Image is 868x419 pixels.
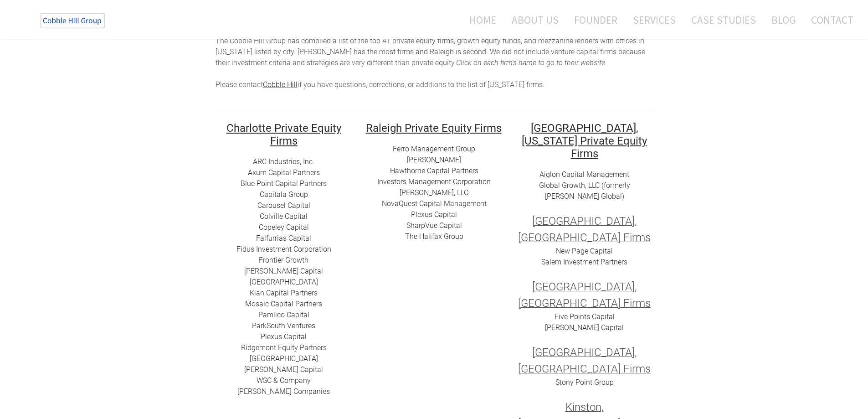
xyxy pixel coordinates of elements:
[456,58,607,67] em: Click on each firm's name to go to their website. ​
[555,378,614,387] a: Stony Point Group​​
[411,210,457,219] a: ​Plexus Capital
[400,188,468,197] a: [PERSON_NAME], LLC
[35,10,112,32] img: The Cobble Hill Group LLC
[250,354,318,363] a: ​[GEOGRAPHIC_DATA]
[407,155,461,164] a: [PERSON_NAME]
[545,323,624,332] a: [PERSON_NAME] Capital
[250,289,318,297] a: ​Kian Capital Partners
[226,122,341,147] font: Charlotte Private Equity Firms
[259,223,309,232] a: Copeley Capital
[390,166,478,175] a: Hawthorne Capital Partners
[237,387,330,396] a: [PERSON_NAME] Companies
[261,332,307,341] a: ​Plexus Capital
[256,234,311,243] a: ​Falfurrias Capital
[257,201,310,210] a: ​​Carousel Capital​​
[236,245,331,253] a: Fidus Investment Corporation
[556,247,613,255] a: New Page Capital
[804,8,853,32] a: Contact
[539,170,629,179] a: Aiglon Capital Management
[539,181,630,201] a: Global Growth, LLC (formerly [PERSON_NAME] Global
[382,199,487,208] a: ​NovaQuest Capital Management
[245,300,322,308] a: Mosaic Capital Partners
[456,8,503,32] a: Home
[248,168,320,177] a: Axum Capital Partners
[684,8,763,32] a: Case Studies
[518,280,651,310] font: [GEOGRAPHIC_DATA], [GEOGRAPHIC_DATA] Firms
[250,278,318,286] a: [GEOGRAPHIC_DATA]
[406,221,462,230] a: SharpVue Capital
[260,212,308,221] a: ​Colville Capital
[253,157,314,166] a: ARC I​ndustries, Inc.
[567,8,624,32] a: Founder
[518,346,651,375] font: [GEOGRAPHIC_DATA], [GEOGRAPHIC_DATA] Firms
[241,343,327,352] a: ​Ridgemont Equity Partners​
[258,310,309,319] a: ​Pamlico Capital
[555,312,615,321] a: Five Points Capital​
[366,121,503,134] h2: ​
[216,121,352,147] h2: ​
[244,267,323,275] a: [PERSON_NAME] Capital
[541,258,627,266] a: Salem Investment Partners
[259,256,308,264] a: Frontier Growth
[393,145,475,153] a: Ferro Management Group
[765,8,802,32] a: Blog
[216,36,360,45] span: The Cobble Hill Group has compiled a list of t
[260,190,308,199] a: Capitala Group​
[505,8,565,32] a: About Us
[377,177,491,186] a: Investors Management Corporation
[405,232,463,241] a: ​​The Halifax Group
[522,122,647,160] font: [GEOGRAPHIC_DATA], [US_STATE] Private Equity Firms
[366,120,502,135] u: ​
[626,8,683,32] a: Services
[252,321,315,330] a: ParkSouth Ventures
[518,215,651,244] font: [GEOGRAPHIC_DATA], [GEOGRAPHIC_DATA] Firms
[216,36,653,90] div: he top 41 private equity firms, growth equity funds, and mezzanine lenders with offices in [US_ST...
[216,80,544,89] span: Please contact if you have questions, corrections, or additions to the list of [US_STATE] firms.
[366,122,502,134] font: Raleigh Private Equity Firms
[241,179,327,188] a: ​Blue Point Capital Partners
[244,365,323,374] a: [PERSON_NAME] Capital
[257,376,311,385] a: ​WSC & Company
[263,80,298,89] a: Cobble Hill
